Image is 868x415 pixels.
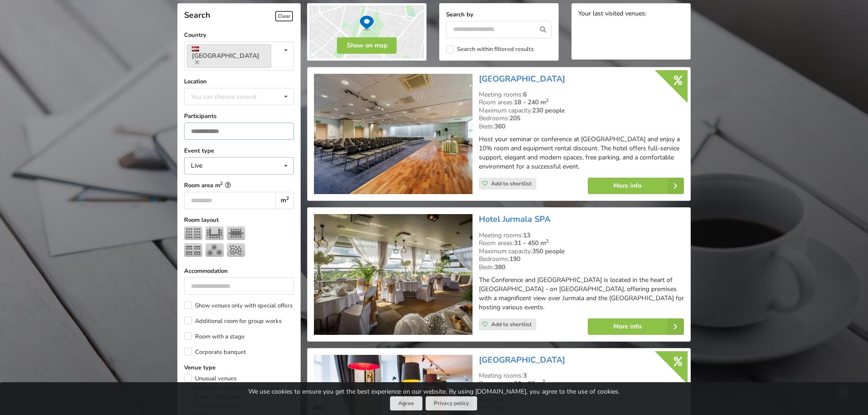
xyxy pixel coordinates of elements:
a: [GEOGRAPHIC_DATA] [479,354,565,365]
div: Bedrooms: [479,114,684,123]
img: Banquet [205,243,224,257]
sup: 2 [286,195,289,202]
strong: 6 [523,90,527,99]
strong: 31 - 450 m [514,239,549,247]
strong: 36 - 92 m [514,379,545,388]
label: Room layout [184,215,294,225]
span: Add to shortlist [491,321,532,328]
div: Meeting rooms: [479,372,684,380]
img: Show on map [307,3,426,61]
a: More info [588,318,684,335]
sup: 2 [220,180,223,186]
label: Corporate banquet [184,348,246,357]
img: U-shape [205,226,224,240]
button: Show on map [337,37,397,54]
p: Host your seminar or conference at [GEOGRAPHIC_DATA] and enjoy a 10% room and equipment rental di... [479,135,684,171]
span: Search [184,10,211,20]
img: Reception [227,243,245,257]
div: Maximum capacity: [479,107,684,115]
label: Additional room for group works [184,317,282,326]
a: Privacy policy [426,396,477,410]
strong: 360 [494,122,505,131]
div: Room areas: [479,239,684,247]
strong: 350 people [532,247,565,256]
a: More info [588,178,684,194]
sup: 2 [546,97,549,104]
p: The Conference and [GEOGRAPHIC_DATA] is located in the heart of [GEOGRAPHIC_DATA] - on [GEOGRAPHI... [479,276,684,312]
img: Theater [184,226,202,240]
img: Hotel | Riga | Riga Islande Hotel [314,74,472,195]
div: Your last visited venues: [578,10,684,19]
strong: 18 - 240 m [514,98,549,107]
a: Hotel Jurmala SPA [479,214,550,225]
sup: 2 [542,378,545,385]
label: Unusual venues [184,374,236,383]
div: Meeting rooms: [479,91,684,99]
strong: 205 [509,114,520,123]
img: Classroom [184,243,202,257]
a: [GEOGRAPHIC_DATA] [479,73,565,84]
a: [GEOGRAPHIC_DATA] [187,44,271,68]
div: Bedrooms: [479,255,684,263]
img: Boardroom [227,226,245,240]
strong: 190 [509,255,520,263]
strong: 380 [494,263,505,272]
div: m [275,192,294,209]
div: You can choose several [189,91,277,102]
label: Country [184,31,294,40]
span: Add to shortlist [491,180,532,187]
img: Hotel | Jurmala | Hotel Jurmala SPA [314,214,472,335]
label: Accommodation [184,266,294,276]
label: Search by [446,10,552,19]
strong: 230 people [532,106,565,115]
label: Participants [184,112,294,121]
div: Maximum capacity: [479,247,684,256]
span: Clear [275,11,293,21]
label: Room area m [184,181,294,190]
strong: 13 [523,231,530,240]
div: Room areas: [479,380,684,388]
div: Room areas: [479,98,684,107]
label: Venue type [184,363,294,372]
div: Beds: [479,123,684,131]
label: Room with a stage [184,332,245,341]
strong: 3 [523,371,527,380]
div: Live [191,163,202,169]
label: Location [184,77,294,86]
label: Show venues only with special offers [184,301,293,310]
div: Beds: [479,263,684,272]
sup: 2 [546,238,549,245]
label: Search within filtered results [446,46,534,53]
div: Meeting rooms: [479,231,684,240]
label: Event type [184,146,294,155]
button: Agree [390,396,422,410]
